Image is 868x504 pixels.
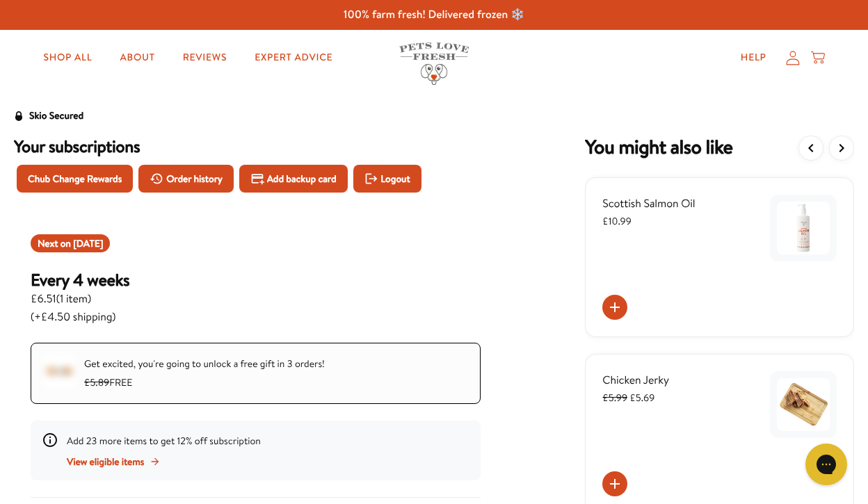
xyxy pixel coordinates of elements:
button: Logout [353,165,421,193]
button: Add backup card [239,165,348,193]
div: Skio Secured [29,108,83,124]
img: Pets Love Fresh [399,42,469,85]
button: Order history [138,165,234,193]
span: Logout [380,171,410,186]
span: £5.69 [602,391,654,405]
h3: Your subscriptions [14,136,497,156]
button: View more items [829,136,854,161]
a: About [109,44,166,72]
div: Shipment 2025-08-13T23:00:00+00:00 [31,234,110,252]
img: Scottish Salmon Oil [777,202,830,254]
span: £6.51 ( 1 item ) [31,290,129,308]
span: Add backup card [267,171,337,186]
h2: You might also want to add a one time order to your subscription. [585,136,732,161]
span: Aug 14, 2025 (Europe/London) [73,236,103,250]
h3: Every 4 weeks [31,269,129,290]
s: £5.89 [84,375,109,389]
a: Help [730,44,778,72]
button: Chub Change Rewards [17,165,133,193]
a: Shop All [32,44,103,72]
span: View eligible items [67,454,144,469]
span: Chicken Jerky [602,373,669,388]
span: Order history [166,171,223,186]
span: Add 23 more items to get 12% off subscription [67,434,261,448]
span: (+£4.50 shipping) [31,308,129,326]
span: Next on [38,236,103,250]
span: Scottish Salmon Oil [602,196,695,211]
div: Subscription for 1 item with cost £6.51. Renews Every 4 weeks [31,269,481,326]
span: £10.99 [602,214,631,228]
a: Reviews [172,44,238,72]
a: Skio Secured [14,108,83,136]
svg: Security [14,111,24,121]
span: Get excited, you're going to unlock a free gift in 3 orders! FREE [84,357,325,389]
span: Chub Change Rewards [28,171,122,186]
button: View previous items [798,136,823,161]
s: £5.99 [602,391,627,405]
a: Expert Advice [243,44,344,72]
iframe: Gorgias live chat messenger [798,439,854,490]
img: Chicken Jerky [777,378,830,431]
